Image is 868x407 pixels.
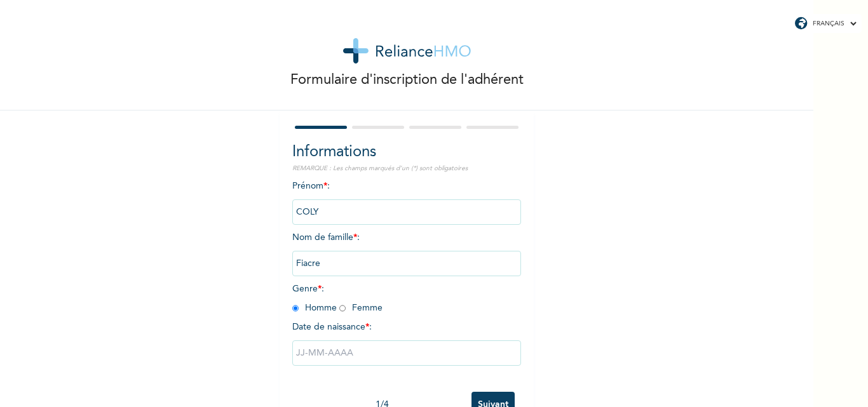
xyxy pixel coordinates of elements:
[290,73,524,87] font: Formulaire d'inscription de l'adhérent
[343,38,471,63] img: logo
[322,284,324,293] font: :
[292,284,318,293] font: Genre
[352,304,383,312] font: Femme
[292,323,365,331] font: Date de naissance
[292,145,376,160] font: Informations
[327,182,330,190] font: :
[292,182,323,190] font: Prénom
[292,233,353,242] font: Nom de famille
[292,340,521,366] input: JJ-MM-AAAA
[292,165,468,171] font: REMARQUE : Les champs marqués d'un (*) sont obligatoires
[369,323,372,331] font: :
[305,304,337,312] font: Homme
[357,233,360,242] font: :
[292,199,521,225] input: Entrez votre prénom
[292,251,521,276] input: Entrez votre nom de famille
